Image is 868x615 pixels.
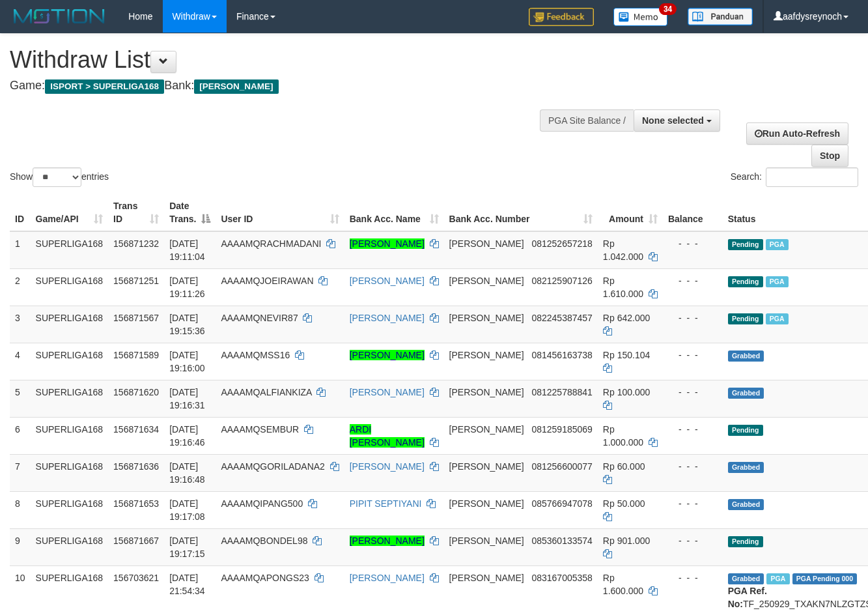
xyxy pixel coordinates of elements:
a: [PERSON_NAME] [350,387,425,397]
span: [PERSON_NAME] [449,573,524,583]
span: Pending [728,276,763,287]
span: [DATE] 19:11:26 [169,276,205,299]
span: Pending [728,313,763,324]
a: [PERSON_NAME] [350,313,425,323]
span: [PERSON_NAME] [194,79,278,94]
div: - - - [668,423,718,436]
td: SUPERLIGA168 [31,231,109,269]
span: 156703621 [113,573,159,583]
span: [DATE] 19:17:08 [169,498,205,522]
span: Rp 1.600.000 [603,573,643,596]
img: Feedback.jpg [529,8,594,26]
div: - - - [668,460,718,473]
td: 9 [10,528,31,565]
td: SUPERLIGA168 [31,343,109,380]
span: 156871653 [113,498,159,509]
span: 34 [659,3,677,15]
h1: Withdraw List [10,47,566,73]
input: Search: [766,167,858,187]
span: 156871567 [113,313,159,323]
th: Trans ID: activate to sort column ascending [108,194,164,231]
span: AAAAMQJOEIRAWAN [221,276,313,286]
span: [PERSON_NAME] [449,313,524,323]
span: 156871667 [113,536,159,546]
span: Grabbed [728,388,764,399]
span: Grabbed [728,350,764,362]
span: [DATE] 19:15:36 [169,313,205,336]
th: Date Trans.: activate to sort column descending [164,194,216,231]
span: [PERSON_NAME] [449,387,524,397]
span: Rp 1.000.000 [603,424,643,448]
span: Grabbed [728,573,764,584]
select: Showentries [33,167,81,187]
img: panduan.png [688,8,753,25]
span: PGA Pending [792,573,858,584]
span: Copy 082245387457 to clipboard [531,313,592,323]
span: [PERSON_NAME] [449,276,524,286]
td: SUPERLIGA168 [31,380,109,417]
div: - - - [668,311,718,324]
span: [PERSON_NAME] [449,498,524,509]
span: 156871232 [113,238,159,249]
span: 156871251 [113,276,159,286]
span: Copy 085360133574 to clipboard [531,536,592,546]
a: [PERSON_NAME] [350,536,425,546]
span: Rp 901.000 [603,536,650,546]
div: - - - [668,349,718,362]
span: Copy 083167005358 to clipboard [531,573,592,583]
span: [DATE] 19:11:04 [169,238,205,262]
th: User ID: activate to sort column ascending [216,194,344,231]
span: 156871636 [113,461,159,472]
span: Copy 085766947078 to clipboard [531,498,592,509]
span: 156871589 [113,350,159,360]
a: [PERSON_NAME] [350,573,425,583]
th: Balance [663,194,723,231]
td: SUPERLIGA168 [31,306,109,343]
span: AAAAMQAPONGS23 [221,573,309,583]
span: Rp 150.104 [603,350,650,360]
td: 7 [10,454,31,491]
span: Rp 1.610.000 [603,276,643,299]
span: [PERSON_NAME] [449,461,524,472]
img: Button%20Memo.svg [613,8,668,26]
td: 2 [10,268,31,306]
div: - - - [668,386,718,399]
span: AAAAMQMSS16 [221,350,290,360]
td: 1 [10,231,31,269]
span: Copy 081456163738 to clipboard [531,350,592,360]
td: SUPERLIGA168 [31,268,109,306]
a: PIPIT SEPTIYANI [350,498,422,509]
th: Game/API: activate to sort column ascending [31,194,109,231]
div: PGA Site Balance / [540,109,634,132]
a: [PERSON_NAME] [350,350,425,360]
div: - - - [668,571,718,584]
a: Stop [811,145,848,167]
td: 8 [10,491,31,528]
td: SUPERLIGA168 [31,528,109,565]
span: Rp 60.000 [603,461,645,472]
td: 3 [10,306,31,343]
b: PGA Ref. No: [728,586,767,609]
span: AAAAMQBONDEL98 [221,536,307,546]
span: Marked by aafheankoy [766,313,789,324]
span: Rp 1.042.000 [603,238,643,262]
span: [PERSON_NAME] [449,536,524,546]
span: AAAAMQSEMBUR [221,424,299,435]
th: Amount: activate to sort column ascending [598,194,663,231]
td: 5 [10,380,31,417]
td: SUPERLIGA168 [31,417,109,454]
span: Copy 081256600077 to clipboard [531,461,592,472]
span: Copy 081225788841 to clipboard [531,387,592,397]
img: MOTION_logo.png [10,7,109,26]
span: AAAAMQALFIANKIZA [221,387,311,397]
span: Grabbed [728,499,764,510]
button: None selected [634,109,720,132]
span: Pending [728,239,763,250]
span: AAAAMQRACHMADANI [221,238,321,249]
span: [DATE] 19:16:48 [169,461,205,485]
span: Marked by aafheankoy [766,276,789,287]
span: Rp 642.000 [603,313,650,323]
a: [PERSON_NAME] [350,238,425,249]
th: ID [10,194,31,231]
span: None selected [642,115,704,126]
